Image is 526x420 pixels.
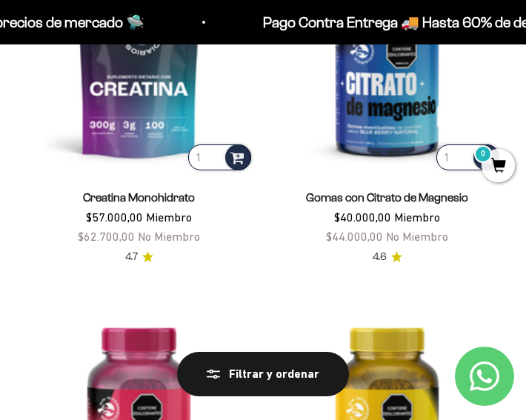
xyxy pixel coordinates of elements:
[474,145,492,163] mark: 0
[86,210,143,224] span: $57.000,00
[334,210,391,224] span: $40.000,00
[146,210,192,224] span: Miembro
[125,249,138,265] span: 4.7
[386,230,448,243] span: No Miembro
[326,230,383,243] span: $44.000,00
[207,364,319,384] div: Filtrar y ordenar
[125,249,153,265] a: 4.74.7 de 5.0 estrellas
[394,210,440,224] span: Miembro
[373,249,387,265] span: 4.6
[177,352,349,396] button: Filtrar y ordenar
[138,230,200,243] span: No Miembro
[373,249,402,265] a: 4.64.6 de 5.0 estrellas
[78,230,135,243] span: $62.700,00
[306,191,468,204] a: Gomas con Citrato de Magnesio
[482,159,515,175] a: 0
[83,191,195,204] a: Creatina Monohidrato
